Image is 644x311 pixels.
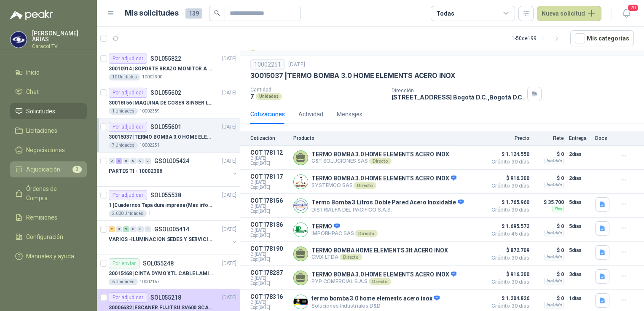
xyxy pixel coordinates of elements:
[294,295,308,309] img: Company Logo
[250,257,288,262] span: Exp: [DATE]
[137,226,144,232] div: 0
[109,279,138,285] div: 6 Unidades
[250,221,288,228] p: COT178186
[109,133,214,141] p: 30015037 | TERMO BOMBA 3.0 HOME ELEMENTS ACERO INOX
[97,255,240,289] a: Por enviarSOL055248[DATE] 30015468 |CINTA DYMO XTL CABLE LAMIN 38X21MMBLANCO6 Unidades10002157
[145,226,151,232] div: 0
[569,221,590,231] p: 5 días
[154,226,189,232] p: GSOL005414
[109,99,214,107] p: 30016156 | MAQUINA DE COSER SINGER LCD C5655
[140,142,160,149] p: 10002251
[26,184,79,203] span: Órdenes de Compra
[537,6,601,21] button: Nueva solicitud
[97,84,240,118] a: Por adjudicarSOL055602[DATE] 30016156 |MAQUINA DE COSER SINGER LCD C56551 Unidades10002359
[250,161,288,166] span: Exp: [DATE]
[569,197,590,207] p: 5 días
[487,279,529,284] span: Crédito 30 días
[109,224,238,251] a: 2 0 9 0 0 0 GSOL005414[DATE] VARIOS -ILUMINACION SEDES Y SERVICIOS
[534,149,564,159] p: $ 0
[222,260,236,268] p: [DATE]
[293,135,482,141] p: Producto
[10,181,87,206] a: Órdenes de Compra
[544,182,564,188] div: Incluido
[487,135,529,141] p: Precio
[150,56,181,62] p: SOL055822
[392,88,524,94] p: Dirección
[570,30,634,46] button: Mís categorías
[109,158,115,164] div: 0
[534,269,564,279] p: $ 0
[311,175,456,182] p: TERMO BOMBA 3.0 HOME ELEMENTS ACERO INOX
[26,126,57,135] span: Licitaciones
[534,135,564,141] p: Flete
[487,293,529,303] span: $ 1.204.826
[340,254,362,260] div: Directo
[11,32,27,48] img: Company Logo
[250,228,288,233] span: C: [DATE]
[311,295,440,303] p: termo bomba 3.0 home elements acero inox
[137,158,144,164] div: 0
[150,192,181,198] p: SOL055538
[26,107,55,116] span: Solicitudes
[534,245,564,255] p: $ 0
[569,269,590,279] p: 3 días
[250,252,288,257] span: C: [DATE]
[355,230,377,237] div: Directo
[369,158,392,164] div: Directo
[10,161,87,177] a: Adjudicación3
[26,252,74,261] span: Manuales y ayuda
[109,201,214,209] p: 1 | Cuadernos Tapa dura impresa (Mas informacion en el adjunto)
[222,89,236,97] p: [DATE]
[109,74,140,80] div: 10 Unidades
[544,230,564,236] div: Incluido
[250,300,288,305] span: C: [DATE]
[32,44,87,49] p: Caracol TV
[311,151,449,158] p: TERMO BOMBA 3.0 HOME ELEMENTS ACERO INOX
[595,135,612,141] p: Docs
[487,159,529,164] span: Crédito 30 días
[311,278,456,285] p: PYP COMERCIAL S.A.S
[250,269,288,276] p: COT178287
[140,108,160,115] p: 10002359
[10,142,87,158] a: Negociaciones
[10,84,87,100] a: Chat
[97,50,240,84] a: Por adjudicarSOL055822[DATE] 30010914 |SOPORTE BRAZO MONITOR A ESCRITORIO NBF8010 Unidades10002300
[569,173,590,183] p: 2 días
[569,293,590,303] p: 1 días
[130,226,137,232] div: 0
[256,93,282,100] div: Unidades
[534,293,564,303] p: $ 0
[109,236,214,244] p: VARIOS -ILUMINACION SEDES Y SERVICIOS
[250,233,288,238] span: Exp: [DATE]
[150,90,181,96] p: SOL055602
[294,175,308,189] img: Company Logo
[311,223,378,231] p: TERMO
[143,260,174,266] p: SOL055248
[250,156,288,161] span: C: [DATE]
[250,293,288,300] p: COT178316
[534,221,564,231] p: $ 0
[10,10,53,20] img: Logo peakr
[487,245,529,255] span: $ 872.709
[109,292,147,303] div: Por adjudicar
[311,182,456,189] p: SYSTEMCO SAS
[250,204,288,209] span: C: [DATE]
[116,226,122,232] div: 0
[109,270,214,278] p: 30015468 | CINTA DYMO XTL CABLE LAMIN 38X21MMBLANCO
[250,93,254,100] p: 7
[32,30,87,42] p: [PERSON_NAME] ARIAS
[26,68,40,77] span: Inicio
[185,8,202,19] span: 139
[311,271,456,279] p: TERMO BOMBA 3.0 HOME ELEMENTS ACERO INOX
[337,110,362,119] div: Mensajes
[534,173,564,183] p: $ 0
[298,110,323,119] div: Actividad
[123,226,129,232] div: 9
[109,122,147,132] div: Por adjudicar
[10,229,87,245] a: Configuración
[544,302,564,308] div: Incluido
[250,135,288,141] p: Cotización
[544,254,564,260] div: Incluido
[109,108,138,115] div: 1 Unidades
[222,225,236,233] p: [DATE]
